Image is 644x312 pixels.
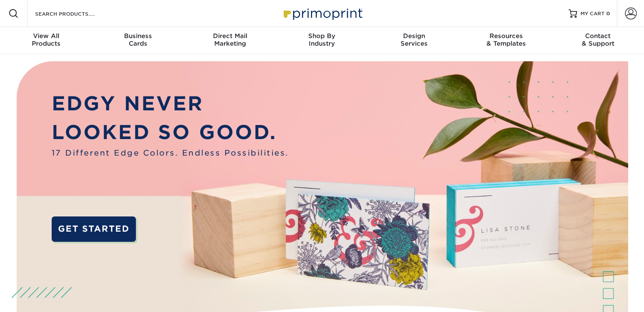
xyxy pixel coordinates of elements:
[276,32,368,40] span: Shop By
[552,32,644,47] div: & Support
[368,27,460,54] a: DesignServices
[368,32,460,47] div: Services
[184,27,276,54] a: Direct MailMarketing
[460,32,552,47] div: & Templates
[52,147,289,159] span: 17 Different Edge Colors. Endless Possibilities.
[280,4,365,22] img: Primoprint
[552,27,644,54] a: Contact& Support
[92,27,184,54] a: BusinessCards
[52,89,289,118] p: EDGY NEVER
[552,32,644,40] span: Contact
[606,11,610,16] span: 0
[52,216,136,242] a: GET STARTED
[276,32,368,47] div: Industry
[184,32,276,40] span: Direct Mail
[460,32,552,40] span: Resources
[460,27,552,54] a: Resources& Templates
[92,32,184,47] div: Cards
[52,118,289,147] p: LOOKED SO GOOD.
[276,27,368,54] a: Shop ByIndustry
[92,32,184,40] span: Business
[184,32,276,47] div: Marketing
[34,8,117,19] input: SEARCH PRODUCTS.....
[368,32,460,40] span: Design
[580,10,605,17] span: MY CART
